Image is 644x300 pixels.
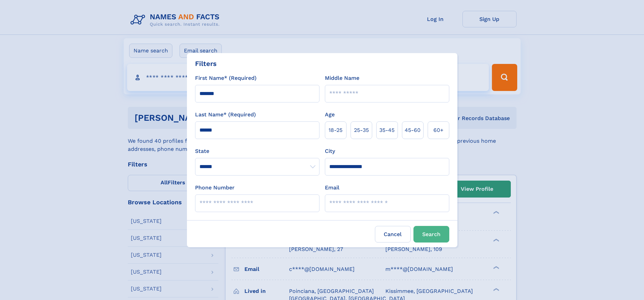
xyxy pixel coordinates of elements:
div: Filters [195,59,217,69]
label: Email [325,184,339,192]
label: City [325,147,335,155]
label: Middle Name [325,74,359,82]
span: 18‑25 [329,126,342,134]
label: State [195,147,319,155]
span: 45‑60 [405,126,421,134]
label: Cancel [375,226,411,243]
label: Age [325,111,335,119]
span: 35‑45 [379,126,395,134]
span: 25‑35 [354,126,369,134]
span: 60+ [433,126,444,134]
label: First Name* (Required) [195,74,257,82]
label: Phone Number [195,184,235,192]
label: Last Name* (Required) [195,111,256,119]
button: Search [413,226,449,243]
